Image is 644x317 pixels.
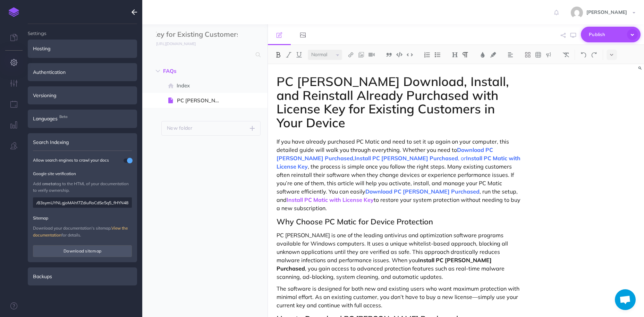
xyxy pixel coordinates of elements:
div: Open chat [615,289,636,310]
img: 86fd320969af8abae5716a5292048a56.jpg [571,7,583,19]
a: View the documentation [33,225,128,237]
img: Clear styles button [563,52,569,58]
div: Hosting [28,40,137,58]
a: Install PC [PERSON_NAME] Purchased [355,155,458,162]
a: , or [458,155,466,162]
button: Publish [581,27,641,42]
img: Undo [581,52,587,58]
p: Add a tag to the HTML of your documentation to verify ownership. [33,180,132,194]
a: Install PC Matic with License Key [287,196,374,203]
img: Bold button [275,52,281,58]
button: Download sitemap [33,245,132,257]
img: logo-mark.svg [9,7,19,17]
div: Backups [28,267,137,285]
img: Unordered list button [434,52,441,58]
p: New folder [167,124,193,132]
div: Authentication [28,63,137,81]
span: Languages [33,115,58,122]
input: Your verification string... [33,197,132,208]
img: Redo [591,52,597,58]
img: Text color button [480,52,486,58]
img: Ordered list button [424,52,430,58]
div: Versioning [28,86,137,104]
img: Create table button [535,52,541,58]
img: Text background color button [490,52,496,58]
span: PC [PERSON_NAME] Download, Install, and Reinstall Already Purchased with License Key for Existing... [177,96,226,105]
h1: PC [PERSON_NAME] Download, Install, and Reinstall Already Purchased with License Key for Existing... [277,75,523,129]
img: Italic button [286,52,292,58]
img: Paragraph button [462,52,468,58]
small: Allow search engines to crawl your docs [33,157,109,163]
b: meta [44,181,55,186]
div: Search Indexing [28,133,137,151]
img: Blockquote button [386,52,392,58]
span: Beta [58,113,69,120]
span: FAQs [163,67,217,75]
p: Sitemap [33,215,132,221]
img: Callout dropdown menu button [545,52,552,58]
span: [PERSON_NAME] [583,9,630,15]
a: Download PC [PERSON_NAME] Purchased [277,146,494,162]
div: LanguagesBeta [28,110,137,128]
span: Publish [589,29,624,40]
p: PC [PERSON_NAME] is one of the leading antivirus and optimization software programs available for... [277,231,523,281]
button: New folder [161,121,261,136]
p: Download your documentation's sitemap. for details. [33,225,132,238]
h4: Settings [28,24,137,36]
p: Google site verification [33,170,132,177]
input: Documentation Name [156,29,238,40]
img: Add video button [368,52,375,58]
span: Index [177,82,226,90]
img: Inline code button [407,52,413,57]
img: Headings dropdown button [452,52,458,58]
a: Install PC Matic with License Key [277,155,522,170]
h2: Why Choose PC Matic for Device Protection [277,217,523,226]
a: [URL][DOMAIN_NAME] [142,40,203,47]
small: [URL][DOMAIN_NAME] [156,41,196,46]
img: Alignment dropdown menu button [507,52,514,58]
a: Download PC [PERSON_NAME] Purchased [365,188,480,195]
img: Link button [348,52,354,58]
img: Code block button [396,52,402,57]
input: Search [156,49,252,61]
img: Add image button [358,52,364,58]
p: The software is designed for both new and existing users who want maximum protection with minimal... [277,284,523,309]
p: If you have already purchased PC Matic and need to set it up again on your computer, this detaile... [277,137,523,212]
img: Underline button [296,52,302,58]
